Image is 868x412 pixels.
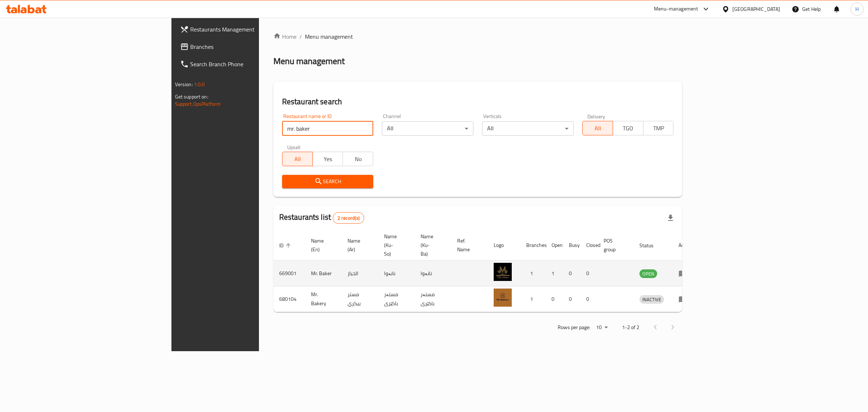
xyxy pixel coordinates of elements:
a: Branches [174,38,316,55]
td: 1 [520,286,546,312]
td: 0 [563,261,580,286]
a: Search Branch Phone [174,55,316,73]
span: All [285,154,310,164]
p: Rows per page: [558,323,590,332]
input: Search for restaurant name or ID.. [282,121,374,136]
button: Search [282,175,374,188]
td: 1 [520,261,546,286]
th: Action [673,230,698,261]
span: Version: [175,80,193,89]
span: Status [639,241,663,250]
span: Restaurants Management [190,25,311,34]
td: نانەوا [378,261,415,286]
div: Menu-management [654,5,698,13]
th: Closed [580,230,598,261]
span: 1.0.0 [194,80,205,89]
span: Search [288,177,368,186]
span: All [586,123,610,134]
div: Menu [678,295,692,303]
th: Branches [520,230,546,261]
td: 0 [580,286,598,312]
span: Name (Ku-So) [384,232,406,258]
div: All [382,121,473,136]
td: مستەر باکێری [415,286,451,312]
span: Name (Ar) [348,236,370,254]
td: Mr. Bakery [305,286,342,312]
div: Export file [662,209,679,227]
th: Busy [563,230,580,261]
span: Name (En) [311,236,333,254]
span: Yes [316,154,340,164]
h2: Restaurants list [279,212,364,224]
th: Open [546,230,563,261]
td: نانەوا [415,261,451,286]
a: Support.OpsPlatform [175,99,221,109]
span: POS group [604,236,625,254]
td: 0 [546,286,563,312]
h2: Restaurant search [282,96,674,107]
button: TGO [613,121,643,135]
p: 1-2 of 2 [622,323,639,332]
button: All [582,121,613,135]
button: All [282,152,313,166]
button: No [342,152,373,166]
label: Upsell [287,144,301,150]
td: مستر بيكري [342,286,378,312]
td: الخباز [342,261,378,286]
span: TGO [616,123,641,134]
div: All [482,121,574,136]
a: Restaurants Management [174,21,316,38]
span: Name (Ku-Ba) [421,232,443,258]
div: Rows per page: [593,322,610,333]
span: Menu management [305,32,353,41]
button: Yes [312,152,343,166]
span: ID [279,241,293,250]
h2: Menu management [273,55,345,67]
nav: breadcrumb [273,32,682,41]
span: H [855,5,859,13]
span: Get support on: [175,92,208,101]
span: Branches [190,42,311,51]
div: INACTIVE [639,295,664,304]
td: 1 [546,261,563,286]
div: Total records count [333,212,364,224]
td: 0 [580,261,598,286]
div: [GEOGRAPHIC_DATA] [732,5,780,13]
button: TMP [643,121,674,135]
img: Mr. Baker [494,263,512,281]
table: enhanced table [273,230,698,312]
label: Delivery [587,114,605,119]
span: INACTIVE [639,295,664,304]
span: OPEN [639,270,657,278]
td: Mr. Baker [305,261,342,286]
th: Logo [488,230,520,261]
span: TMP [646,123,671,134]
span: Search Branch Phone [190,60,311,68]
span: No [346,154,370,164]
span: 2 record(s) [333,215,364,222]
span: Ref. Name [457,236,479,254]
td: مستەر باکێری [378,286,415,312]
img: Mr. Bakery [494,289,512,307]
td: 0 [563,286,580,312]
